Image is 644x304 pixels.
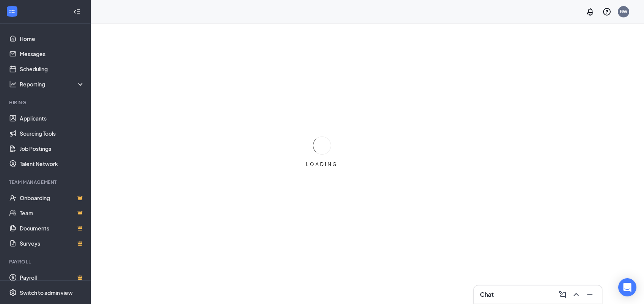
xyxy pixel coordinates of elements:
[585,290,594,299] svg: Minimize
[602,7,611,16] svg: QuestionInfo
[9,289,17,296] svg: Settings
[20,205,84,221] a: TeamCrown
[556,288,569,301] button: ComposeMessage
[480,290,494,299] h3: Chat
[20,46,84,61] a: Messages
[20,156,84,171] a: Talent Network
[9,80,17,88] svg: Analysis
[558,290,567,299] svg: ComposeMessage
[73,8,81,16] svg: Collapse
[570,288,582,301] button: ChevronUp
[20,289,73,296] div: Switch to admin view
[20,190,84,205] a: OnboardingCrown
[620,8,627,15] div: BW
[20,236,84,251] a: SurveysCrown
[20,111,84,126] a: Applicants
[303,161,341,168] div: LOADING
[586,7,595,16] svg: Notifications
[20,31,84,46] a: Home
[9,259,83,265] div: Payroll
[20,80,85,88] div: Reporting
[9,179,83,185] div: Team Management
[20,126,84,141] a: Sourcing Tools
[20,221,84,236] a: DocumentsCrown
[20,270,84,285] a: PayrollCrown
[20,61,84,77] a: Scheduling
[20,141,84,156] a: Job Postings
[572,290,581,299] svg: ChevronUp
[9,99,83,106] div: Hiring
[618,278,636,296] div: Open Intercom Messenger
[584,288,596,301] button: Minimize
[8,8,16,15] svg: WorkstreamLogo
